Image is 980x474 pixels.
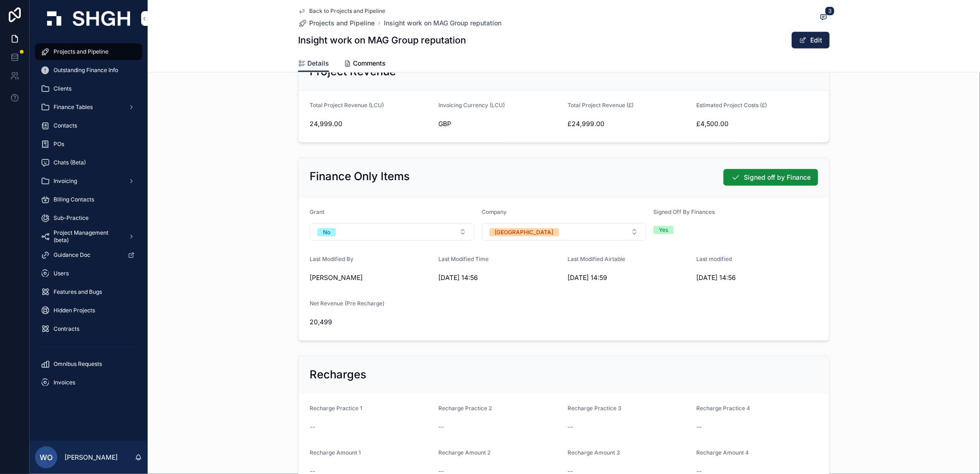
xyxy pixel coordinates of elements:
span: Omnibus Requests [54,360,102,368]
span: Last Modified Time [439,255,489,262]
span: £24,999.00 [568,119,689,128]
a: Features and Bugs [35,284,142,300]
span: Invoices [54,379,75,386]
a: Projects and Pipeline [298,18,375,28]
span: Features and Bugs [54,288,102,296]
span: 24,999.00 [310,119,431,128]
span: POs [54,140,64,148]
span: Company [482,208,507,215]
a: Comments [344,55,386,73]
span: [DATE] 14:56 [696,273,818,282]
span: Recharge Practice 3 [568,405,621,412]
a: Users [35,265,142,282]
span: Total Project Revenue (£) [568,102,633,109]
button: Select Button [310,223,474,241]
span: Projects and Pipeline [309,18,375,28]
div: Yes [659,226,668,234]
button: 3 [818,12,830,24]
a: Back to Projects and Pipeline [298,7,385,15]
span: Projects and Pipeline [54,48,108,55]
div: No [323,228,330,237]
a: Clients [35,80,142,97]
span: [DATE] 14:59 [568,273,689,282]
a: POs [35,136,142,152]
span: Recharge Amount 4 [697,449,749,456]
span: Contracts [54,325,79,333]
span: -- [697,422,702,431]
span: [DATE] 14:56 [439,273,561,282]
img: App logo [47,11,130,26]
span: -- [310,422,315,431]
span: GBP [439,119,452,128]
span: 3 [825,6,835,16]
span: Clients [54,85,72,92]
h1: Insight work on MAG Group reputation [298,34,466,47]
a: Contracts [35,321,142,337]
span: Users [54,270,69,277]
a: Projects and Pipeline [35,43,142,60]
a: Hidden Projects [35,302,142,319]
span: Estimated Project Costs (£) [697,102,767,109]
a: Contacts [35,117,142,134]
span: Net Revenue (Pre Recharge) [310,300,384,307]
a: Details [298,55,329,73]
div: scrollable content [30,37,148,403]
a: Insight work on MAG Group reputation [384,18,502,28]
a: Invoicing [35,173,142,189]
span: Last Modified Airtable [568,255,625,262]
span: -- [568,422,573,431]
span: Recharge Amount 1 [310,449,361,456]
button: Select Button [482,223,646,241]
a: Omnibus Requests [35,356,142,372]
span: Grant [310,208,324,215]
h2: Finance Only Items [310,169,410,184]
div: [GEOGRAPHIC_DATA] [495,228,554,237]
span: Signed off by Finance [744,173,811,182]
span: Details [307,59,329,68]
span: Chats (Beta) [54,159,86,166]
span: Last Modified By [310,255,353,262]
a: Guidance Doc [35,247,142,263]
button: Signed off by Finance [723,169,818,186]
span: Invoicing Currency (LCU) [439,102,505,109]
a: Invoices [35,374,142,391]
button: Edit [792,32,830,49]
p: [PERSON_NAME] [65,453,118,462]
span: Recharge Practice 4 [697,405,751,412]
span: Recharge Practice 1 [310,405,362,412]
span: Signed Off By Finances [653,208,715,215]
span: Recharge Amount 3 [568,449,620,456]
span: Back to Projects and Pipeline [309,7,385,15]
a: Billing Contacts [35,191,142,208]
span: Recharge Practice 2 [439,405,492,412]
a: Sub-Practice [35,210,142,226]
span: [PERSON_NAME] [310,273,363,282]
span: Sub-Practice [54,214,89,222]
span: £4,500.00 [697,119,819,128]
span: -- [439,422,444,431]
span: Outstanding Finance Info [54,67,118,74]
span: Hidden Projects [54,307,95,314]
a: Outstanding Finance Info [35,62,142,79]
span: Project Management (beta) [54,229,121,244]
span: Guidance Doc [54,251,90,259]
span: 20,499 [310,317,431,327]
span: Contacts [54,122,77,129]
span: Billing Contacts [54,196,94,203]
span: Invoicing [54,177,77,185]
span: WO [40,452,53,463]
span: Last modified [696,255,732,262]
span: Finance Tables [54,103,93,111]
span: Comments [353,59,386,68]
a: Finance Tables [35,99,142,115]
h2: Recharges [310,367,366,382]
span: Total Project Revenue (LCU) [310,102,384,109]
a: Project Management (beta) [35,228,142,245]
span: Recharge Amount 2 [439,449,491,456]
a: Chats (Beta) [35,154,142,171]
